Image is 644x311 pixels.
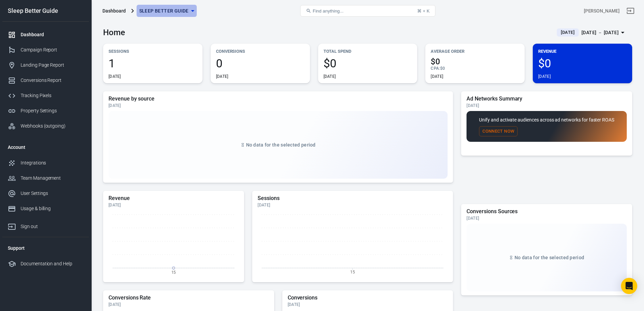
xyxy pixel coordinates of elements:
[21,223,84,230] div: Sign out
[350,270,355,274] tspan: 15
[558,29,577,36] span: [DATE]
[288,294,448,301] h5: Conversions
[137,5,197,17] button: Sleep Better Guide
[551,27,632,38] button: [DATE][DATE] － [DATE]
[21,175,84,182] div: Team Management
[324,74,336,79] div: [DATE]
[581,28,619,37] div: [DATE] － [DATE]
[288,302,448,307] div: [DATE]
[2,103,89,118] a: Property Settings
[216,74,229,79] div: [DATE]
[2,201,89,216] a: Usage & billing
[109,103,448,108] div: [DATE]
[21,92,84,99] div: Tracking Pixels
[109,48,197,55] p: Sessions
[622,3,639,19] a: Sign out
[139,7,189,15] span: Sleep Better Guide
[21,205,84,212] div: Usage & billing
[2,73,89,88] a: Conversions Report
[431,58,519,66] span: $0
[21,260,84,267] div: Documentation and Help
[2,240,89,256] li: Support
[2,186,89,201] a: User Settings
[21,46,84,53] div: Campaign Report
[313,8,343,14] span: Find anything...
[300,5,435,17] button: Find anything...⌘ + K
[2,27,89,42] a: Dashboard
[431,66,440,71] span: CPA :
[258,195,448,202] h5: Sessions
[479,126,518,137] button: Connect Now
[21,77,84,84] div: Conversions Report
[109,58,197,69] span: 1
[431,74,443,79] div: [DATE]
[2,88,89,103] a: Tracking Pixels
[109,202,239,208] div: [DATE]
[21,123,84,130] div: Webhooks (outgoing)
[467,103,627,108] div: [DATE]
[467,95,627,102] h5: Ad Networks Summary
[216,48,305,55] p: Conversions
[621,278,637,294] div: Open Intercom Messenger
[109,95,448,102] h5: Revenue by source
[2,155,89,171] a: Integrations
[515,255,584,260] span: No data for the selected period
[109,302,269,307] div: [DATE]
[109,74,121,79] div: [DATE]
[467,208,627,215] h5: Conversions Sources
[2,118,89,134] a: Webhooks (outgoing)
[102,7,126,14] div: Dashboard
[431,48,519,55] p: Average Order
[21,62,84,69] div: Landing Page Report
[324,48,412,55] p: Total Spend
[21,31,84,38] div: Dashboard
[417,8,430,14] div: ⌘ + K
[2,58,89,73] a: Landing Page Report
[2,139,89,155] li: Account
[538,58,627,69] span: $0
[109,294,269,301] h5: Conversions Rate
[584,7,620,15] div: Account id: ssz0EPfR
[479,116,614,124] p: Unify and activate audiences across ad networks for faster ROAS
[103,28,125,37] h3: Home
[109,195,239,202] h5: Revenue
[538,74,551,79] div: [DATE]
[324,58,412,69] span: $0
[216,58,305,69] span: 0
[2,42,89,58] a: Campaign Report
[21,107,84,114] div: Property Settings
[538,48,627,55] p: Revenue
[440,66,445,71] span: $0
[2,8,89,14] div: Sleep Better Guide
[258,202,448,208] div: [DATE]
[21,159,84,166] div: Integrations
[246,142,316,148] span: No data for the selected period
[21,190,84,197] div: User Settings
[467,216,627,221] div: [DATE]
[2,216,89,234] a: Sign out
[2,171,89,186] a: Team Management
[171,270,176,274] tspan: 15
